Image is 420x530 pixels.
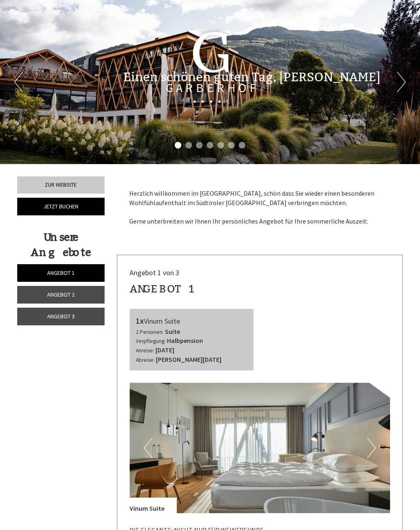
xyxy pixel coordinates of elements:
[367,438,376,458] button: Next
[47,313,75,320] span: Angebot 3
[167,336,203,345] b: Halbpension
[17,176,105,194] a: Zur Website
[47,291,75,298] span: Angebot 2
[165,327,180,336] b: Suite
[130,268,179,277] span: Angebot 1 von 3
[47,269,75,276] span: Angebot 1
[156,355,221,363] b: [PERSON_NAME][DATE]
[130,498,177,513] div: Vinum Suite
[17,230,105,260] div: Unsere Angebote
[17,198,105,215] a: Jetzt buchen
[155,346,174,354] b: [DATE]
[136,356,155,363] small: Abreise:
[136,338,166,345] small: Verpflegung:
[130,383,390,513] img: image
[136,329,164,336] small: 2 Personen:
[136,347,154,354] small: Anreise:
[136,315,144,326] b: 1x
[130,281,196,297] div: Angebot 1
[136,315,248,327] div: Vinum Suite
[129,189,391,226] p: Herzlich willkommen im [GEOGRAPHIC_DATA], schön dass Sie wieder einen besonderen Wohlfühlaufentha...
[144,438,153,458] button: Previous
